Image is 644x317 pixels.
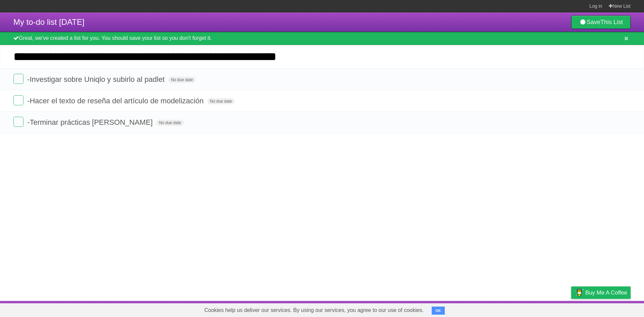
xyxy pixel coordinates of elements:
b: This List [600,19,623,25]
span: Buy me a coffee [585,287,627,299]
span: No due date [168,77,196,83]
label: Done [13,74,23,84]
span: -Investigar sobre Uniqlo y subirlo al padlet [27,75,166,84]
span: No due date [156,120,183,126]
a: SaveThis List [571,15,631,29]
label: Done [13,117,23,127]
a: Privacy [562,303,580,315]
button: OK [432,307,445,315]
label: Done [13,95,23,105]
a: Developers [504,303,531,315]
a: Suggest a feature [588,303,631,315]
a: About [482,303,496,315]
span: My to-do list [DATE] [13,17,85,27]
a: Buy me a coffee [571,286,631,299]
span: Cookies help us deliver our services. By using our services, you agree to our use of cookies. [198,304,430,317]
a: Terms [540,303,554,315]
span: No due date [207,98,234,104]
span: -Hacer el texto de reseña del artículo de modelización [27,97,205,105]
span: -Terminar prácticas [PERSON_NAME] [27,118,154,126]
img: Buy me a coffee [575,287,584,298]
